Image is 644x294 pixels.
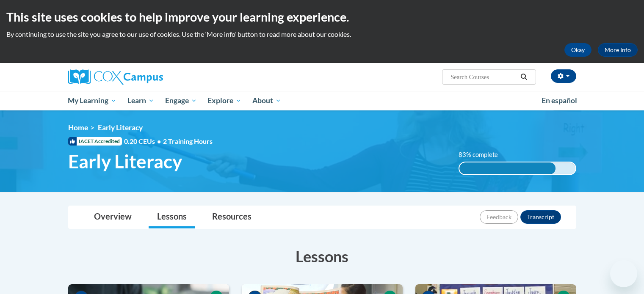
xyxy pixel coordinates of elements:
span: Early Literacy [98,123,143,132]
label: 83% complete [459,150,507,159]
button: Feedback [480,210,518,224]
span: • [157,137,161,145]
button: Transcript [520,210,561,224]
span: Early Literacy [68,150,182,173]
a: About [247,91,287,110]
span: Learn [127,96,154,106]
h2: This site uses cookies to help improve your learning experience. [6,8,638,25]
a: Learn [122,91,160,110]
a: Home [68,123,88,132]
a: Engage [160,91,202,110]
button: Account Settings [551,69,576,83]
a: More Info [598,43,638,57]
a: Resources [204,206,260,228]
button: Search [517,72,530,82]
a: Overview [86,206,140,228]
span: 2 Training Hours [163,137,213,145]
span: Explore [207,96,241,106]
span: About [252,96,281,106]
a: My Learning [63,91,122,110]
button: Okay [564,43,591,57]
a: Lessons [149,206,195,228]
iframe: Button to launch messaging window [610,260,637,287]
span: Engage [165,96,197,106]
a: Cox Campus [68,69,229,85]
span: En español [542,96,577,105]
img: Cox Campus [68,69,163,85]
input: Search Courses [450,72,517,82]
span: IACET Accredited [68,137,122,146]
a: Explore [202,91,247,110]
span: My Learning [68,96,116,106]
p: By continuing to use the site you agree to our use of cookies. Use the ‘More info’ button to read... [6,30,638,39]
div: Main menu [55,91,589,110]
a: En español [536,92,583,110]
div: 83% complete [459,162,556,174]
span: 0.20 CEUs [124,137,163,146]
h3: Lessons [68,246,576,267]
